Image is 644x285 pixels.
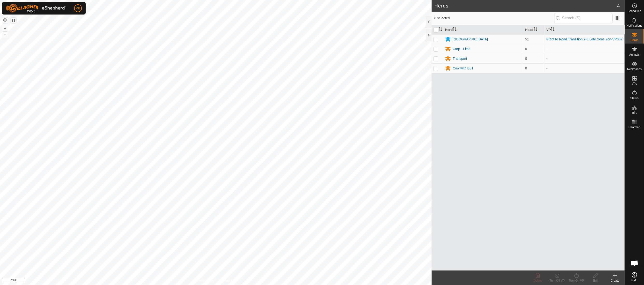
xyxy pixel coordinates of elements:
[630,97,638,100] span: Status
[525,66,527,70] span: 0
[534,279,542,282] span: Delete
[453,46,470,52] div: Carp - Field
[628,10,641,13] span: Schedules
[11,18,16,23] button: Map Layers
[453,28,457,32] p-sorticon: Activate to sort
[525,47,527,51] span: 0
[546,37,623,41] a: Front to Road Transition 2-3 Late Seas 2on-VP002
[631,279,637,282] span: Help
[523,25,545,35] th: Head
[76,6,80,11] span: PK
[443,25,523,35] th: Herd
[453,37,488,42] div: [GEOGRAPHIC_DATA]
[525,57,527,60] span: 0
[625,270,644,284] a: Help
[525,37,529,41] span: 51
[533,28,537,32] p-sorticon: Activate to sort
[567,278,586,283] div: Turn On VP
[627,24,642,27] span: Notifications
[545,44,625,54] td: -
[453,56,467,61] div: Transport
[6,4,66,13] img: Gallagher Logo
[545,25,625,35] th: VP
[605,278,625,283] div: Create
[453,66,473,71] div: Cow with Bull
[632,82,637,85] span: VPs
[545,63,625,73] td: -
[586,278,605,283] div: Edit
[631,111,637,114] span: Infra
[554,13,613,23] input: Search (S)
[434,16,554,21] span: 0 selected
[617,2,620,9] span: 4
[551,28,555,32] p-sorticon: Activate to sort
[627,68,642,71] span: Neckbands
[630,39,638,42] span: Herds
[2,25,8,31] button: +
[629,126,640,129] span: Heatmap
[220,279,235,283] a: Contact Us
[629,53,640,56] span: Animals
[545,54,625,63] td: -
[547,278,567,283] div: Turn Off VP
[434,3,617,9] h2: Herds
[197,279,215,283] a: Privacy Policy
[2,17,8,23] button: Reset Map
[627,256,642,270] div: Open chat
[438,28,442,32] p-sorticon: Activate to sort
[2,32,8,37] button: –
